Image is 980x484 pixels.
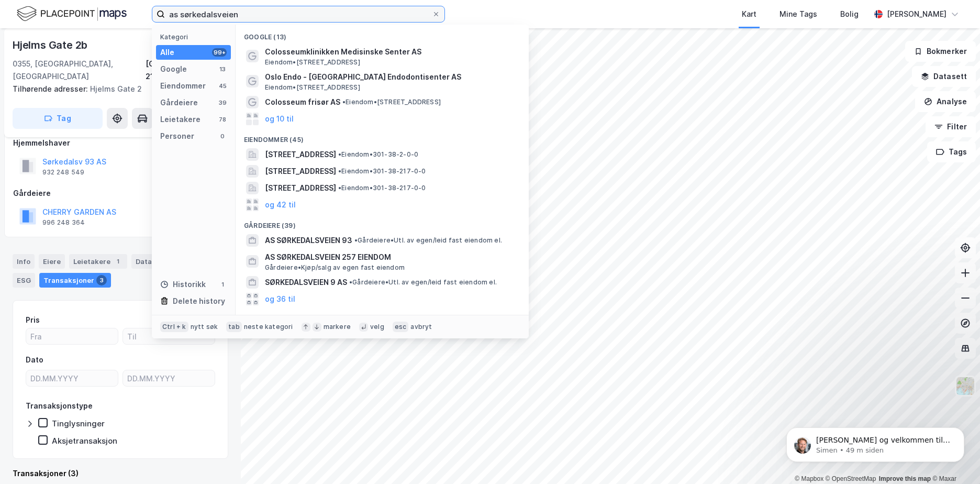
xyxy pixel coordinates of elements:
[879,475,931,482] a: Improve this map
[742,8,756,20] div: Kart
[410,323,432,331] div: avbryt
[212,48,227,57] div: 99+
[795,475,823,482] a: Mapbox
[826,475,876,482] a: OpenStreetMap
[39,254,65,269] div: Eiere
[160,113,201,126] div: Leietakere
[927,141,976,162] button: Tags
[370,323,384,331] div: velg
[160,322,188,332] div: Ctrl + k
[265,58,360,67] span: Eiendom • [STREET_ADDRESS]
[393,322,409,332] div: esc
[165,6,432,22] input: Søk på adresse, matrikkel, gårdeiere, leietakere eller personer
[218,115,227,124] div: 78
[17,5,127,23] img: logo.f888ab2527a4732fd821a326f86c7f29.svg
[26,328,118,344] input: Fra
[26,314,40,326] div: Pris
[42,168,84,177] div: 932 248 549
[173,295,225,307] div: Delete history
[218,65,227,73] div: 13
[131,254,171,269] div: Datasett
[160,96,198,109] div: Gårdeiere
[160,130,194,142] div: Personer
[13,187,228,200] div: Gårdeiere
[265,46,516,58] span: Colosseumklinikken Medisinske Senter AS
[236,213,529,232] div: Gårdeiere (39)
[244,323,293,331] div: neste kategori
[887,8,946,20] div: [PERSON_NAME]
[905,41,976,62] button: Bokmerker
[354,236,502,245] span: Gårdeiere • Utl. av egen/leid fast eiendom el.
[52,436,117,446] div: Aksjetransaksjon
[265,276,347,289] span: SØRKEDALSVEIEN 9 AS
[265,263,405,272] span: Gårdeiere • Kjøp/salg av egen fast eiendom
[265,234,352,247] span: AS SØRKEDALSVEIEN 93
[338,150,418,159] span: Eiendom • 301-38-2-0-0
[13,84,90,93] span: Tilhørende adresser:
[160,278,206,291] div: Historikk
[13,58,146,83] div: 0355, [GEOGRAPHIC_DATA], [GEOGRAPHIC_DATA]
[926,116,976,137] button: Filter
[915,91,976,112] button: Analyse
[218,132,227,140] div: 0
[13,37,90,53] div: Hjelms Gate 2b
[265,165,336,178] span: [STREET_ADDRESS]
[265,96,340,108] span: Colosseum frisør AS
[342,98,346,106] span: •
[26,354,43,366] div: Dato
[265,83,360,92] span: Eiendom • [STREET_ADDRESS]
[52,419,105,428] div: Tinglysninger
[236,127,529,146] div: Eiendommer (45)
[265,71,516,83] span: Oslo Endo - [GEOGRAPHIC_DATA] Endodontisenter AS
[160,80,206,92] div: Eiendommer
[13,137,228,149] div: Hjemmelshaver
[265,293,295,305] button: og 36 til
[69,254,127,269] div: Leietakere
[955,376,975,396] img: Z
[113,256,123,267] div: 1
[13,108,103,129] button: Tag
[265,251,516,263] span: AS SØRKEDALSVEIEN 257 EIENDOM
[338,150,341,158] span: •
[338,167,426,175] span: Eiendom • 301-38-217-0-0
[342,98,441,106] span: Eiendom • [STREET_ADDRESS]
[146,58,228,83] div: [GEOGRAPHIC_DATA], 214/104
[191,323,218,331] div: nytt søk
[324,323,351,331] div: markere
[39,273,111,288] div: Transaksjoner
[26,400,93,412] div: Transaksjonstype
[226,322,242,332] div: tab
[218,280,227,289] div: 1
[123,328,215,344] input: Til
[349,278,352,286] span: •
[840,8,859,20] div: Bolig
[160,63,187,75] div: Google
[338,167,341,175] span: •
[13,254,35,269] div: Info
[779,8,817,20] div: Mine Tags
[338,184,426,192] span: Eiendom • 301-38-217-0-0
[13,467,228,480] div: Transaksjoner (3)
[771,405,980,479] iframe: Intercom notifications melding
[96,275,107,285] div: 3
[265,199,296,211] button: og 42 til
[13,83,220,95] div: Hjelms Gate 2
[265,148,336,161] span: [STREET_ADDRESS]
[218,98,227,107] div: 39
[236,307,529,326] div: Leietakere (78)
[354,236,358,244] span: •
[265,113,294,125] button: og 10 til
[338,184,341,192] span: •
[218,82,227,90] div: 45
[13,273,35,288] div: ESG
[912,66,976,87] button: Datasett
[160,33,231,41] div: Kategori
[349,278,497,287] span: Gårdeiere • Utl. av egen/leid fast eiendom el.
[265,182,336,194] span: [STREET_ADDRESS]
[123,370,215,386] input: DD.MM.YYYY
[26,370,118,386] input: DD.MM.YYYY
